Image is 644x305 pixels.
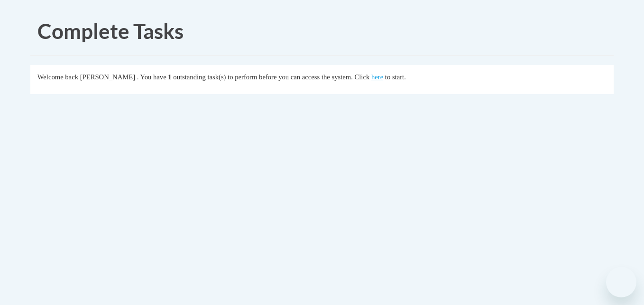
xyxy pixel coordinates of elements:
span: . You have [137,73,166,81]
iframe: Button to launch messaging window [606,267,636,297]
a: here [371,73,383,81]
span: Welcome back [37,73,78,81]
span: Complete Tasks [37,19,184,43]
span: outstanding task(s) to perform before you can access the system. Click [173,73,369,81]
span: 1 [168,73,171,81]
span: to start. [385,73,406,81]
span: [PERSON_NAME] [80,73,135,81]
